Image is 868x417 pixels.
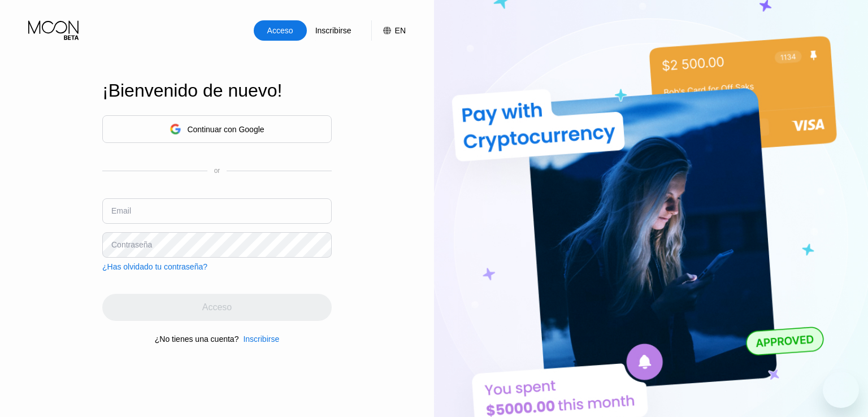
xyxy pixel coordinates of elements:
div: Contraseña [111,240,152,249]
div: ¿No tienes una cuenta? [155,335,239,344]
div: Inscribirse [314,25,353,36]
div: Acceso [254,20,307,41]
div: ¡Bienvenido de nuevo! [102,80,332,101]
div: or [214,167,220,175]
div: EN [395,26,406,35]
div: Inscribirse [307,20,360,41]
div: Inscribirse [243,335,279,344]
div: Inscribirse [238,335,279,344]
iframe: Botón para iniciar la ventana de mensajería [823,372,859,408]
div: EN [371,20,406,41]
div: Acceso [266,25,294,36]
div: Continuar con Google [102,115,332,143]
div: Continuar con Google [187,125,264,134]
div: ¿Has olvidado tu contraseña? [102,262,207,271]
div: Email [111,206,131,215]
